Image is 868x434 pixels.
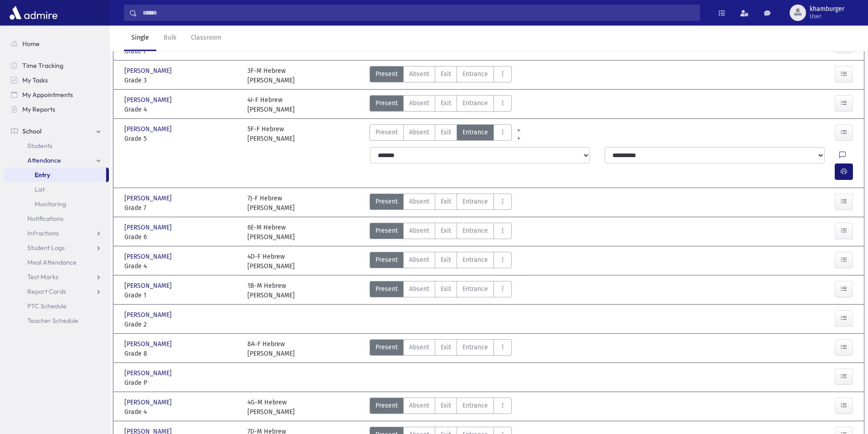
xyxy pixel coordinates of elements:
span: [PERSON_NAME] [124,339,174,349]
span: Grade 5 [124,134,238,143]
div: 6E-M Hebrew [PERSON_NAME] [247,223,295,242]
span: Present [375,69,398,79]
div: 3F-M Hebrew [PERSON_NAME] [247,66,295,85]
a: Meal Attendance [4,255,109,270]
a: List [4,182,109,197]
img: AdmirePro [7,4,60,22]
div: 4I-F Hebrew [PERSON_NAME] [247,95,295,114]
span: My Appointments [22,91,73,99]
a: My Tasks [4,73,109,87]
span: Absent [409,98,429,108]
span: [PERSON_NAME] [124,66,174,76]
span: Teacher Schedule [27,317,78,325]
div: AttTypes [370,66,512,85]
span: Entrance [462,128,488,137]
span: PTC Schedule [27,302,67,310]
span: Exit [441,255,451,265]
span: Exit [441,401,451,410]
a: Time Tracking [4,58,109,73]
span: List [35,185,45,194]
a: Attendance [4,153,109,168]
span: User [810,13,844,20]
span: Exit [441,342,451,352]
span: Present [375,284,398,294]
span: Exit [441,98,451,108]
span: [PERSON_NAME] [124,281,174,291]
span: Entrance [462,401,488,410]
span: Present [375,128,398,137]
div: AttTypes [370,124,512,143]
div: 1B-M Hebrew [PERSON_NAME] [247,281,295,300]
span: [PERSON_NAME] [124,223,174,232]
span: Absent [409,255,429,265]
span: Present [375,226,398,235]
span: Exit [441,128,451,137]
div: AttTypes [370,223,512,242]
a: PTC Schedule [4,299,109,313]
div: 5F-F Hebrew [PERSON_NAME] [247,124,295,143]
span: Present [375,98,398,108]
span: Students [27,142,52,150]
span: [PERSON_NAME] [124,194,174,203]
span: Entrance [462,284,488,294]
a: Students [4,138,109,153]
a: My Appointments [4,87,109,102]
span: khamburger [810,5,844,13]
span: Absent [409,69,429,79]
span: My Tasks [22,76,48,84]
span: Present [375,401,398,410]
span: Infractions [27,229,59,237]
span: Entrance [462,69,488,79]
span: Attendance [27,156,61,164]
span: [PERSON_NAME] [124,252,174,261]
a: Test Marks [4,270,109,284]
a: Student Logs [4,240,109,255]
span: Test Marks [27,273,58,281]
span: Exit [441,197,451,206]
span: Entrance [462,226,488,235]
span: Monitoring [35,200,66,208]
span: Present [375,342,398,352]
span: [PERSON_NAME] [124,310,174,320]
span: Absent [409,401,429,410]
div: AttTypes [370,281,512,300]
a: Entry [4,168,106,182]
span: [PERSON_NAME] [124,398,174,407]
span: Grade 4 [124,407,238,417]
span: [PERSON_NAME] [124,95,174,105]
a: School [4,124,109,138]
span: My Reports [22,105,55,113]
div: AttTypes [370,95,512,114]
span: Absent [409,342,429,352]
div: 8A-F Hebrew [PERSON_NAME] [247,339,295,358]
span: Entry [35,171,50,179]
div: AttTypes [370,194,512,213]
span: Grade 4 [124,261,238,271]
span: [PERSON_NAME] [124,368,174,378]
span: Home [22,40,40,48]
span: Grade 6 [124,232,238,242]
span: Present [375,197,398,206]
a: Notifications [4,211,109,226]
div: 7J-F Hebrew [PERSON_NAME] [247,194,295,213]
span: Grade 7 [124,203,238,213]
a: Monitoring [4,197,109,211]
span: Grade 1 [124,291,238,300]
span: Absent [409,128,429,137]
a: Teacher Schedule [4,313,109,328]
div: 4D-F Hebrew [PERSON_NAME] [247,252,295,271]
input: Search [137,5,699,21]
a: Single [124,26,156,51]
div: AttTypes [370,398,512,417]
span: Grade 2 [124,320,238,329]
span: Grade 4 [124,105,238,114]
span: Entrance [462,255,488,265]
span: School [22,127,41,135]
span: Entrance [462,98,488,108]
span: Report Cards [27,287,66,296]
div: AttTypes [370,339,512,358]
a: Report Cards [4,284,109,299]
a: My Reports [4,102,109,117]
div: 4G-M Hebrew [PERSON_NAME] [247,398,295,417]
span: Exit [441,226,451,235]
